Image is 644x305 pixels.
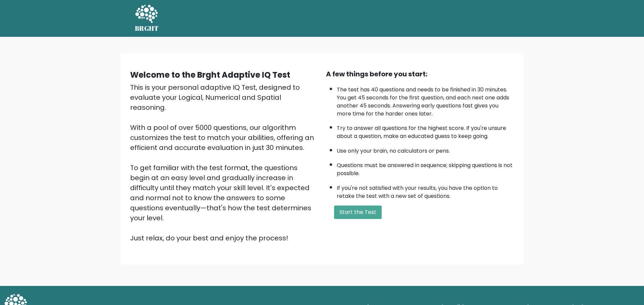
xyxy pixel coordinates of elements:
[135,24,159,32] h5: BRGHT
[337,158,514,177] li: Questions must be answered in sequence; skipping questions is not possible.
[337,181,514,200] li: If you're not satisfied with your results, you have the option to retake the test with a new set ...
[130,82,318,243] div: This is your personal adaptive IQ Test, designed to evaluate your Logical, Numerical and Spatial ...
[135,3,159,34] a: BRGHT
[334,206,382,219] button: Start the Test
[337,82,514,118] li: The test has 40 questions and needs to be finished in 30 minutes. You get 45 seconds for the firs...
[130,69,290,80] b: Welcome to the Brght Adaptive IQ Test
[337,121,514,140] li: Try to answer all questions for the highest score. If you're unsure about a question, make an edu...
[326,69,514,79] div: A few things before you start:
[337,144,514,155] li: Use only your brain, no calculators or pens.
